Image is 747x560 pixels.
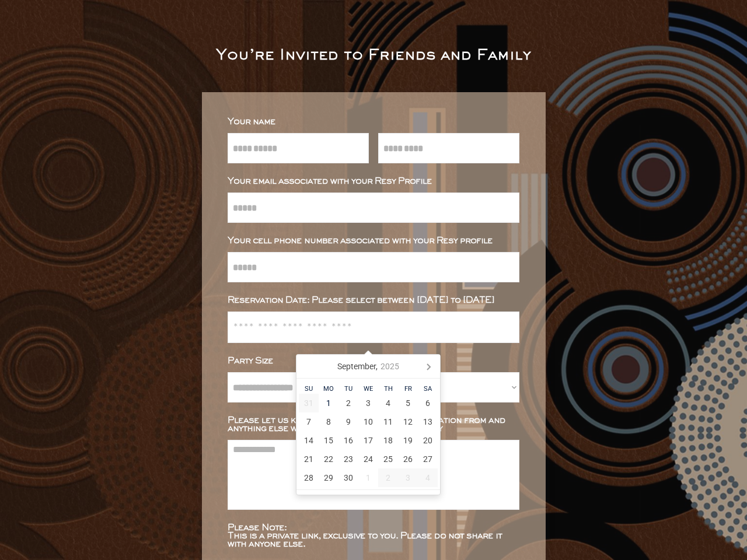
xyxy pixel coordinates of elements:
[418,386,438,392] div: Sa
[358,412,378,431] div: 10
[319,450,338,468] div: 22
[338,450,358,468] div: 23
[299,431,319,450] div: 14
[228,296,519,304] div: Reservation Date: Please select between [DATE] to [DATE]
[418,412,438,431] div: 13
[378,412,398,431] div: 11
[228,357,519,365] div: Party Size
[319,386,338,392] div: Mo
[378,450,398,468] div: 25
[299,412,319,431] div: 7
[358,386,378,392] div: We
[216,49,531,63] div: You’re Invited to Friends and Family
[299,394,319,412] div: 31
[338,394,358,412] div: 2
[358,431,378,450] div: 17
[398,412,418,431] div: 12
[358,450,378,468] div: 24
[319,468,338,487] div: 29
[228,237,519,245] div: Your cell phone number associated with your Resy profile
[378,468,398,487] div: 2
[358,468,378,487] div: 1
[299,386,319,392] div: Su
[319,431,338,450] div: 15
[378,431,398,450] div: 18
[358,394,378,412] div: 3
[378,386,398,392] div: Th
[398,468,418,487] div: 3
[228,524,519,548] div: Please Note: This is a private link, exclusive to you. Please do not share it with anyone else.
[378,394,398,412] div: 4
[228,118,519,126] div: Your name
[338,431,358,450] div: 16
[338,468,358,487] div: 30
[338,386,358,392] div: Tu
[418,431,438,450] div: 20
[398,431,418,450] div: 19
[299,450,319,468] div: 21
[228,416,519,433] div: Please let us know who you received your invitation from and anything else we need to know about ...
[398,386,418,392] div: Fr
[333,357,403,376] div: September,
[319,394,338,412] div: 1
[319,412,338,431] div: 8
[299,468,319,487] div: 28
[398,394,418,412] div: 5
[228,177,519,185] div: Your email associated with your Resy Profile
[381,362,399,370] i: 2025
[418,450,438,468] div: 27
[418,394,438,412] div: 6
[338,412,358,431] div: 9
[398,450,418,468] div: 26
[418,468,438,487] div: 4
